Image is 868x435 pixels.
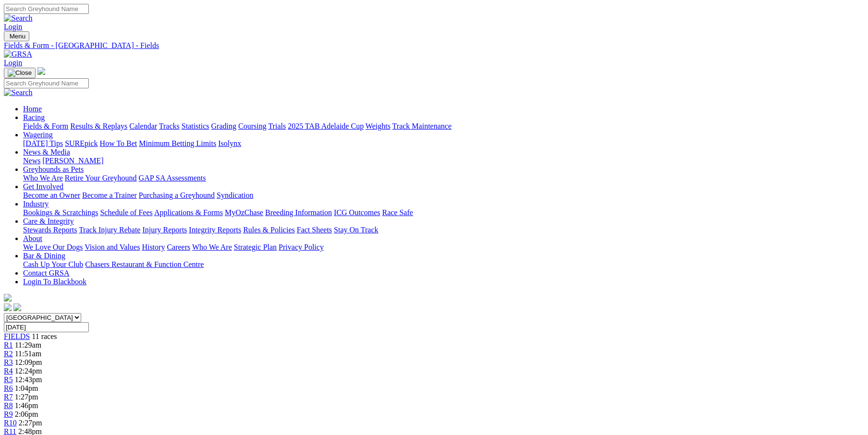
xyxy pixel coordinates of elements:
[4,68,36,78] button: Toggle navigation
[23,174,63,182] a: Who We Are
[139,191,215,199] a: Purchasing a Greyhound
[23,234,42,242] a: About
[23,174,864,182] div: Greyhounds as Pets
[392,122,452,130] a: Track Maintenance
[217,191,253,199] a: Syndication
[4,367,13,375] a: R4
[4,350,13,358] a: R2
[15,375,42,384] span: 12:43pm
[218,139,241,147] a: Isolynx
[65,139,98,147] a: SUREpick
[238,122,267,130] a: Coursing
[23,208,98,217] a: Bookings & Scratchings
[23,226,77,234] a: Stewards Reports
[4,88,33,97] img: Search
[142,226,187,234] a: Injury Reports
[23,157,40,165] a: News
[297,226,332,234] a: Fact Sheets
[4,384,13,392] a: R6
[4,341,13,349] span: R1
[154,208,223,217] a: Applications & Forms
[234,243,277,251] a: Strategic Plan
[4,332,30,340] a: FIELDS
[4,358,13,366] a: R3
[42,157,103,165] a: [PERSON_NAME]
[23,157,864,165] div: News & Media
[4,14,33,23] img: Search
[4,393,13,401] a: R7
[23,200,49,208] a: Industry
[159,122,180,130] a: Tracks
[4,375,13,384] a: R5
[225,208,263,217] a: MyOzChase
[85,260,204,268] a: Chasers Restaurant & Function Centre
[15,341,41,349] span: 11:29am
[279,243,324,251] a: Privacy Policy
[23,226,864,234] div: Care & Integrity
[4,410,13,418] a: R9
[100,208,152,217] a: Schedule of Fees
[265,208,332,217] a: Breeding Information
[23,191,80,199] a: Become an Owner
[4,23,22,31] a: Login
[15,384,38,392] span: 1:04pm
[23,191,864,200] div: Get Involved
[65,174,137,182] a: Retire Your Greyhound
[23,269,69,277] a: Contact GRSA
[139,174,206,182] a: GAP SA Assessments
[79,226,140,234] a: Track Injury Rebate
[15,410,38,418] span: 2:06pm
[37,67,45,75] img: logo-grsa-white.png
[334,208,380,217] a: ICG Outcomes
[192,243,232,251] a: Who We Are
[23,148,70,156] a: News & Media
[70,122,127,130] a: Results & Replays
[211,122,236,130] a: Grading
[243,226,295,234] a: Rules & Policies
[182,122,209,130] a: Statistics
[4,78,89,88] input: Search
[4,419,17,427] a: R10
[189,226,241,234] a: Integrity Reports
[142,243,165,251] a: History
[139,139,216,147] a: Minimum Betting Limits
[23,217,74,225] a: Care & Integrity
[10,33,25,40] span: Menu
[23,243,864,252] div: About
[4,303,12,311] img: facebook.svg
[23,260,864,269] div: Bar & Dining
[4,41,864,50] a: Fields & Form - [GEOGRAPHIC_DATA] - Fields
[82,191,137,199] a: Become a Trainer
[288,122,364,130] a: 2025 TAB Adelaide Cup
[23,139,63,147] a: [DATE] Tips
[85,243,140,251] a: Vision and Values
[23,208,864,217] div: Industry
[23,260,83,268] a: Cash Up Your Club
[23,243,83,251] a: We Love Our Dogs
[23,182,63,191] a: Get Involved
[4,59,22,67] a: Login
[13,303,21,311] img: twitter.svg
[23,278,86,286] a: Login To Blackbook
[15,358,42,366] span: 12:09pm
[23,122,68,130] a: Fields & Form
[23,165,84,173] a: Greyhounds as Pets
[382,208,413,217] a: Race Safe
[4,50,32,59] img: GRSA
[4,401,13,410] a: R8
[268,122,286,130] a: Trials
[23,131,53,139] a: Wagering
[100,139,137,147] a: How To Bet
[15,401,38,410] span: 1:46pm
[23,122,864,131] div: Racing
[23,105,42,113] a: Home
